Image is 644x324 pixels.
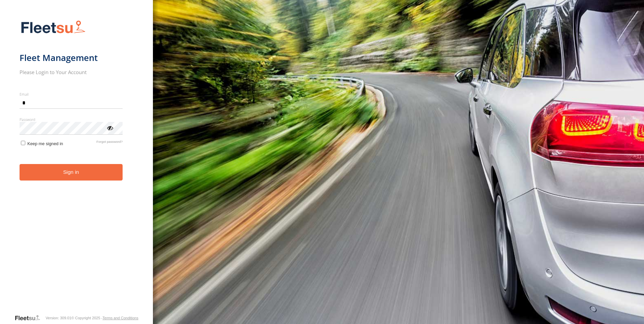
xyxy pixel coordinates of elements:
label: Email [20,92,123,97]
button: Sign in [20,164,123,181]
h1: Fleet Management [20,52,123,63]
a: Terms and Conditions [102,316,138,320]
div: © Copyright 2025 - [71,316,138,320]
h2: Please Login to Your Account [20,69,123,75]
div: ViewPassword [106,124,113,131]
img: Fleetsu [20,19,87,36]
div: Version: 309.01 [45,316,71,320]
input: Keep me signed in [21,141,25,145]
a: Visit our Website [14,315,45,321]
a: Forgot password? [96,140,123,146]
span: Keep me signed in [27,141,63,146]
label: Password [20,117,123,122]
form: main [20,16,134,314]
